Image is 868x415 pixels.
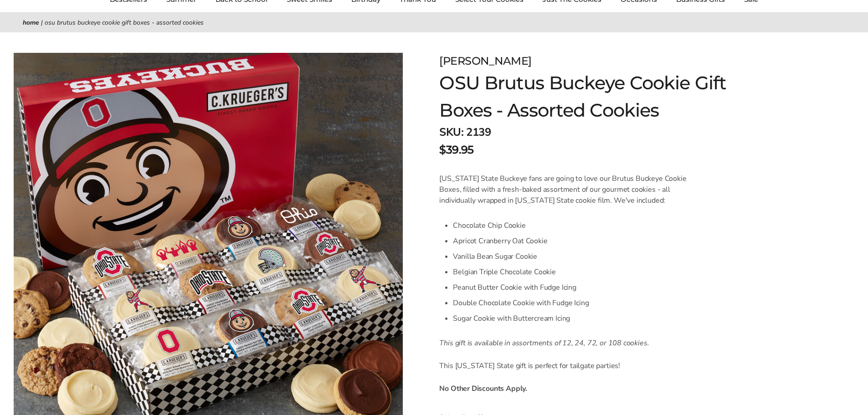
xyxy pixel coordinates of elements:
[439,142,473,158] span: $39.95
[439,125,463,139] strong: SKU:
[453,311,688,326] li: Sugar Cookie with Buttercream Icing
[453,295,688,311] li: Double Chocolate Cookie with Fudge Icing
[439,360,688,371] p: This [US_STATE] State gift is perfect for tailgate parties!
[23,17,845,28] nav: breadcrumbs
[453,233,688,249] li: Apricot Cranberry Oat Cookie
[439,384,527,394] strong: No Other Discounts Apply.
[453,280,688,295] li: Peanut Butter Cookie with Fudge Icing
[453,249,688,264] li: Vanilla Bean Sugar Cookie
[453,264,688,280] li: Belgian Triple Chocolate Cookie
[439,53,730,69] div: [PERSON_NAME]
[41,18,43,27] span: |
[439,338,649,348] em: This gift is available in assortments of 12, 24, 72, or 108 cookies.
[439,173,688,206] p: [US_STATE] State Buckeye fans are going to love our Brutus Buckeye Cookie Boxes, filled with a fr...
[45,18,204,27] span: OSU Brutus Buckeye Cookie Gift Boxes - Assorted Cookies
[453,218,688,233] li: Chocolate Chip Cookie
[466,125,491,139] span: 2139
[439,69,730,124] h1: OSU Brutus Buckeye Cookie Gift Boxes - Assorted Cookies
[23,18,39,27] a: Home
